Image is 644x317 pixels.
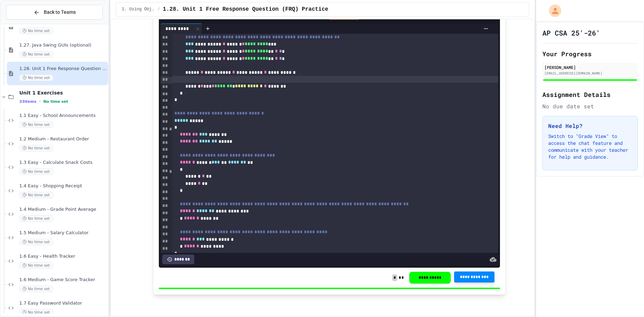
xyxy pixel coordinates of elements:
[19,230,107,236] span: 1.5 Medium - Salary Calculator
[19,90,107,96] span: Unit 1 Exercises
[44,9,76,16] span: Back to Teams
[19,168,53,175] span: No time set
[19,66,107,72] span: 1.28. Unit 1 Free Response Question (FRQ) Practice
[542,90,638,99] h2: Assignment Details
[19,51,53,58] span: No time set
[19,309,53,316] span: No time set
[157,7,160,12] span: /
[19,75,53,81] span: No time set
[19,254,107,259] span: 1.6 Easy - Health Tracker
[19,99,37,104] span: 33 items
[39,99,41,104] span: •
[19,113,107,119] span: 1.1 Easy - School Announcements
[548,133,632,160] p: Switch to "Grade View" to access the chat feature and communicate with your teacher for help and ...
[19,239,53,245] span: No time set
[544,71,636,76] div: [EMAIL_ADDRESS][DOMAIN_NAME]
[19,183,107,189] span: 1.4 Easy - Shopping Receipt
[19,215,53,222] span: No time set
[542,28,600,38] h1: AP CSA 25'-26'
[19,160,107,166] span: 1.3 Easy - Calculate Snack Costs
[19,300,107,306] span: 1.7 Easy Password Validator
[19,207,107,212] span: 1.4 Medium - Grade Point Average
[548,122,632,130] h3: Need Help?
[19,145,53,151] span: No time set
[19,192,53,198] span: No time set
[19,121,53,128] span: No time set
[19,136,107,142] span: 1.2 Medium - Restaurant Order
[19,42,107,48] span: 1.27. Java Swing GUIs (optional)
[19,262,53,269] span: No time set
[19,286,53,292] span: No time set
[43,99,68,104] span: No time set
[19,28,53,34] span: No time set
[19,277,107,283] span: 1.6 Medium - Game Score Tracker
[542,49,638,59] h2: Your Progress
[163,5,328,13] span: 1.28. Unit 1 Free Response Question (FRQ) Practice
[542,102,638,110] div: No due date set
[542,3,563,19] div: My Account
[544,64,636,70] div: [PERSON_NAME]
[122,7,155,12] span: 1. Using Objects and Methods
